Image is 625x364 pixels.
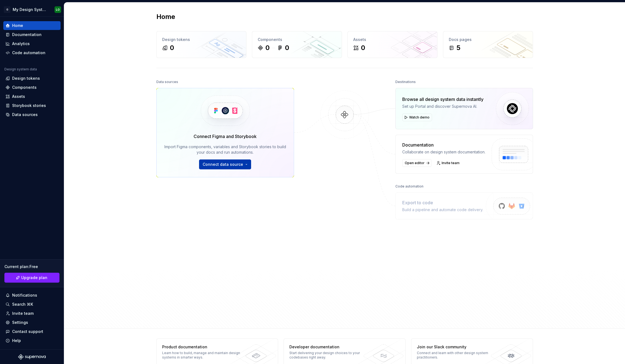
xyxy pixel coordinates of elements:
[194,133,257,140] div: Connect Figma and Storybook
[203,162,243,167] span: Connect data source
[3,309,61,318] a: Invite team
[18,354,46,360] svg: Supernova Logo
[21,275,47,280] span: Upgrade plan
[402,199,483,206] div: Export to code
[402,207,483,213] div: Build a pipeline and automate code delivery.
[12,85,37,90] div: Components
[3,21,61,30] a: Home
[417,344,497,350] div: Join our Slack community
[4,264,59,269] div: Current plan : Free
[199,159,251,169] button: Connect data source
[402,149,485,155] div: Collaborate on design system documentation.
[12,293,37,298] div: Notifications
[395,183,423,190] div: Code automation
[3,318,61,327] a: Settings
[12,338,21,343] div: Help
[56,7,60,12] div: LO
[3,92,61,101] a: Assets
[289,344,369,350] div: Developer documentation
[3,327,61,336] button: Contact support
[3,101,61,110] a: Storybook stories
[265,43,270,52] div: 0
[409,115,430,120] span: Watch demo
[3,83,61,92] a: Components
[13,7,48,12] div: My Design System
[361,43,365,52] div: 0
[12,32,42,37] div: Documentation
[3,74,61,83] a: Design tokens
[449,37,527,42] div: Docs pages
[1,4,63,15] button: GMy Design SystemLO
[12,23,23,28] div: Home
[456,43,460,52] div: 5
[162,37,241,42] div: Design tokens
[12,320,28,325] div: Settings
[402,96,483,103] div: Browse all design system data instantly
[347,31,437,58] a: Assets0
[12,112,38,117] div: Data sources
[3,39,61,48] a: Analytics
[12,103,46,108] div: Storybook stories
[3,30,61,39] a: Documentation
[258,37,336,42] div: Components
[285,43,289,52] div: 0
[405,161,425,165] span: Open editor
[402,114,432,121] button: Watch demo
[435,159,462,167] a: Invite team
[402,159,431,167] a: Open editor
[156,12,175,21] h2: Home
[12,302,33,307] div: Search ⌘K
[156,31,246,58] a: Design tokens0
[443,31,533,58] a: Docs pages5
[3,291,61,300] button: Notifications
[156,78,178,86] div: Data sources
[170,43,174,52] div: 0
[3,110,61,119] a: Data sources
[3,48,61,57] a: Code automation
[353,37,432,42] div: Assets
[12,94,25,99] div: Assets
[289,351,369,360] div: Start delivering your design choices to your codebases right away.
[4,67,37,71] div: Design system data
[162,344,242,350] div: Product documentation
[442,161,460,165] span: Invite team
[252,31,342,58] a: Components00
[164,144,286,155] div: Import Figma components, variables and Storybook stories to build your docs and run automations.
[12,41,30,46] div: Analytics
[4,6,10,13] div: G
[12,50,45,56] div: Code automation
[12,329,43,334] div: Contact support
[162,351,242,360] div: Learn how to build, manage and maintain design systems in smarter ways.
[3,300,61,309] button: Search ⌘K
[4,273,59,283] a: Upgrade plan
[395,78,416,86] div: Destinations
[12,76,40,81] div: Design tokens
[402,104,483,109] div: Set up Portal and discover Supernova AI.
[402,142,485,148] div: Documentation
[417,351,497,360] div: Connect and learn with other design system practitioners.
[3,336,61,345] button: Help
[12,311,34,316] div: Invite team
